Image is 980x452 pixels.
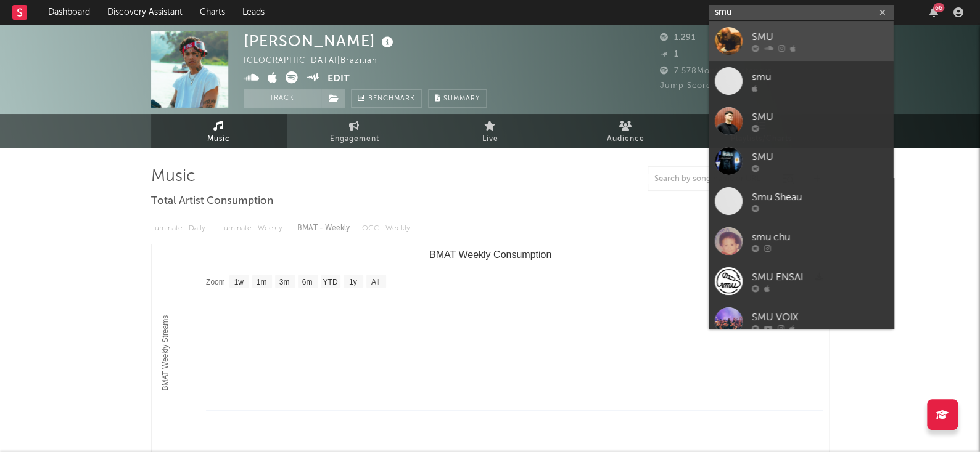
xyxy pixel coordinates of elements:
a: SMU [709,21,894,61]
span: 1.291 [660,34,696,42]
a: Engagement [287,114,422,148]
div: [PERSON_NAME] [244,31,397,51]
span: 1 [660,50,678,59]
div: Smu Sheau [752,190,887,204]
a: Live [422,114,558,148]
input: Search by song name or URL [648,174,778,184]
span: Engagement [330,132,379,147]
span: Jump Score: 46.2 [660,82,733,90]
text: 1m [256,278,266,286]
a: Music [151,114,287,148]
text: Zoom [206,278,225,286]
text: YTD [323,278,337,286]
button: Summary [428,89,487,108]
span: 7.578 Monthly Listeners [660,67,772,75]
text: BMAT Weekly Consumption [429,249,551,260]
a: Playlists/Charts [694,114,830,148]
button: Edit [327,71,350,87]
span: Audience [607,132,644,147]
a: SMU [709,101,894,141]
div: [GEOGRAPHIC_DATA] | Brazilian [244,54,392,68]
a: Audience [558,114,694,148]
a: SMU VOIX [709,301,894,341]
a: Benchmark [351,89,422,108]
a: SMU [709,141,894,181]
div: smu [752,70,887,84]
a: smu chu [709,221,894,261]
button: Track [244,89,321,108]
text: 3m [279,278,289,286]
span: Total Artist Consumption [151,194,273,209]
div: SMU ENSAI [752,270,887,285]
span: Live [482,132,498,147]
div: SMU [752,150,887,164]
a: smu [709,61,894,101]
a: Smu Sheau [709,181,894,221]
div: SMU VOIX [752,310,887,325]
input: Search for artists [709,5,894,20]
text: BMAT Weekly Streams [160,315,169,391]
a: SMU ENSAI [709,261,894,301]
span: Summary [443,95,480,102]
span: Music [207,132,230,147]
text: 1w [234,278,244,286]
text: All [371,278,379,286]
span: Benchmark [368,92,415,107]
div: 66 [933,3,944,12]
div: SMU [752,110,887,124]
div: SMU [752,30,887,44]
text: 6m [302,278,312,286]
text: 1y [348,278,356,286]
div: smu chu [752,230,887,244]
button: 66 [929,7,938,17]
